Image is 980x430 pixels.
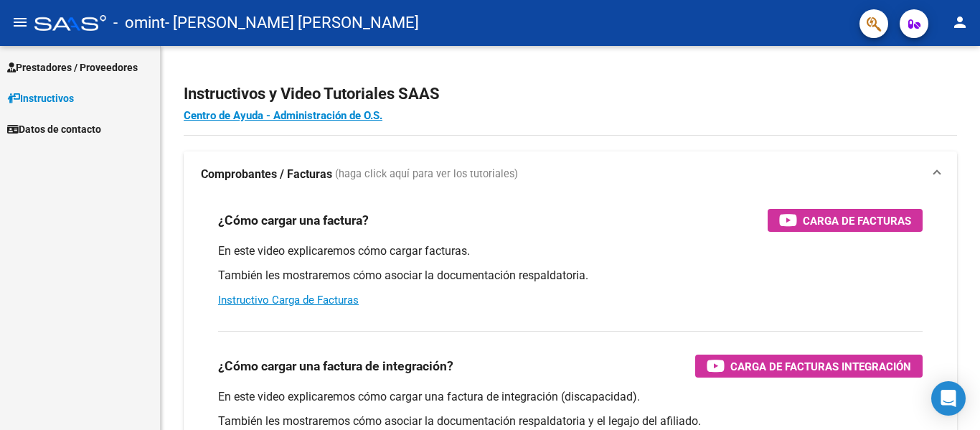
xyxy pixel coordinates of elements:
[184,109,382,122] a: Centro de Ayuda - Administración de O.S.
[11,14,29,31] mat-icon: menu
[730,357,911,375] span: Carga de Facturas Integración
[218,210,369,230] h3: ¿Cómo cargar una factura?
[768,209,923,232] button: Carga de Facturas
[7,60,138,75] span: Prestadores / Proveedores
[184,151,957,197] mat-expansion-panel-header: Comprobantes / Facturas (haga click aquí para ver los tutoriales)
[218,389,923,405] p: En este video explicaremos cómo cargar una factura de integración (discapacidad).
[803,212,911,230] span: Carga de Facturas
[7,121,101,137] span: Datos de contacto
[335,167,518,182] span: (haga click aquí para ver los tutoriales)
[931,381,966,416] div: Open Intercom Messenger
[7,90,74,106] span: Instructivos
[218,268,923,284] p: También les mostraremos cómo asociar la documentación respaldatoria.
[113,7,165,39] span: - omint
[218,356,453,376] h3: ¿Cómo cargar una factura de integración?
[695,355,923,378] button: Carga de Facturas Integración
[218,413,923,429] p: También les mostraremos cómo asociar la documentación respaldatoria y el legajo del afiliado.
[201,167,332,182] strong: Comprobantes / Facturas
[165,7,419,39] span: - [PERSON_NAME] [PERSON_NAME]
[218,243,923,259] p: En este video explicaremos cómo cargar facturas.
[218,294,359,307] a: Instructivo Carga de Facturas
[184,80,957,108] h2: Instructivos y Video Tutoriales SAAS
[951,14,969,31] mat-icon: person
